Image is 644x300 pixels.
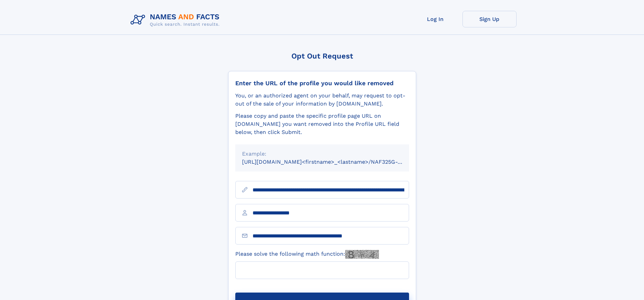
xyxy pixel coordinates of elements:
[235,79,409,87] div: Enter the URL of the profile you would like removed
[228,52,416,60] div: Opt Out Request
[242,150,402,158] div: Example:
[462,11,517,27] a: Sign Up
[242,159,422,165] small: [URL][DOMAIN_NAME]<firstname>_<lastname>/NAF325G-xxxxxxxx
[408,11,462,27] a: Log In
[235,92,409,108] div: You, or an authorized agent on your behalf, may request to opt-out of the sale of your informatio...
[235,112,409,136] div: Please copy and paste the specific profile page URL on [DOMAIN_NAME] you want removed into the Pr...
[128,11,225,29] img: Logo Names and Facts
[235,250,379,259] label: Please solve the following math function:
